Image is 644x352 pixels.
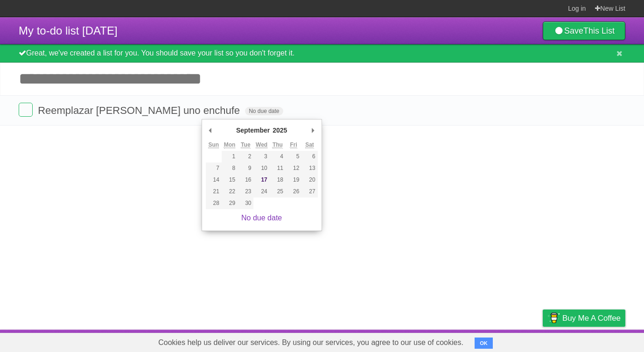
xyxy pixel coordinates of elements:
button: 7 [206,162,222,174]
button: 2 [238,151,253,162]
a: Suggest a feature [567,332,625,350]
b: This List [583,26,615,35]
button: 21 [206,186,222,197]
a: Terms [499,332,519,350]
button: 9 [238,162,253,174]
div: September [235,123,271,137]
button: 26 [286,186,301,197]
button: 8 [222,162,238,174]
button: 11 [270,162,286,174]
abbr: Wednesday [256,141,267,148]
abbr: Thursday [273,141,283,148]
abbr: Sunday [208,141,219,148]
span: Buy me a coffee [562,310,621,326]
a: Buy me a coffee [543,310,625,327]
a: Developers [449,332,487,350]
img: Buy me a coffee [547,310,560,326]
button: 14 [206,174,222,186]
button: 27 [301,186,317,197]
button: 29 [222,197,238,209]
button: 28 [206,197,222,209]
button: 24 [253,186,269,197]
button: Previous Month [206,123,215,137]
abbr: Friday [290,141,297,148]
span: My to-do list [DATE] [19,24,118,37]
button: 10 [253,162,269,174]
abbr: Tuesday [241,141,250,148]
button: 23 [238,186,253,197]
button: 15 [222,174,238,186]
abbr: Saturday [305,141,314,148]
button: 19 [286,174,301,186]
abbr: Monday [224,141,236,148]
span: Reemplazar [PERSON_NAME] uno enchufe [38,105,242,116]
a: About [419,332,438,350]
button: 25 [270,186,286,197]
button: 5 [286,151,301,162]
button: 17 [253,174,269,186]
a: Privacy [531,332,555,350]
button: 6 [301,151,317,162]
span: Cookies help us deliver our services. By using our services, you agree to our use of cookies. [149,333,473,352]
button: OK [475,338,493,349]
button: 4 [270,151,286,162]
button: 18 [270,174,286,186]
button: 16 [238,174,253,186]
label: Done [19,103,33,117]
button: 30 [238,197,253,209]
button: Next Month [308,123,318,137]
div: 2025 [271,123,288,137]
a: No due date [241,214,282,222]
a: SaveThis List [543,21,625,40]
button: 22 [222,186,238,197]
button: 3 [253,151,269,162]
button: 1 [222,151,238,162]
span: No due date [245,107,283,115]
button: 20 [301,174,317,186]
button: 13 [301,162,317,174]
button: 12 [286,162,301,174]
